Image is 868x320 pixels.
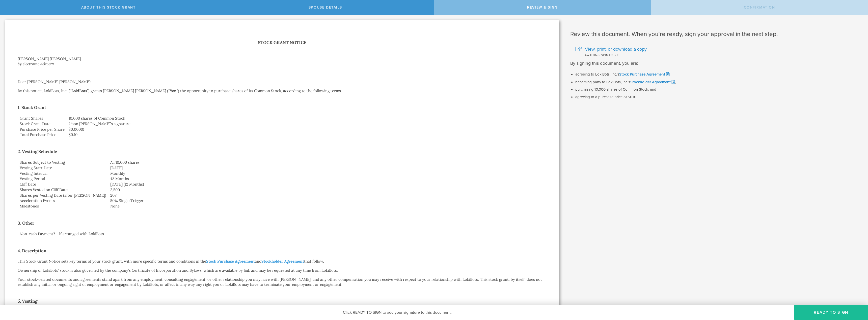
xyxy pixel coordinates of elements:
[18,165,108,171] td: Vesting Start Date
[794,305,868,320] button: Ready to Sign
[309,5,342,10] span: Spouse Details
[57,231,547,237] td: If arranged with LokiBots
[18,259,547,264] p: This Stock Grant Notice sets key terms of your stock grant, with more specific terms and conditio...
[575,87,860,92] li: purchasing 10,000 shares of Common Stock, and
[67,116,547,121] td: 10,000 shares of Common Stock
[18,297,547,305] h2: 5. Vesting
[575,52,860,57] div: Awaiting signature
[18,203,108,209] td: Milestones
[108,193,547,198] td: 208
[81,5,136,10] span: About this stock grant
[343,310,452,315] span: Click READY TO SIGN to add your signature to this document.
[18,193,108,198] td: Shares per Vesting Date (after [PERSON_NAME])
[18,103,547,112] h2: 1. Stock Grant
[575,72,860,77] li: agreeing to LokiBots, Inc.’s ,
[18,160,108,165] td: Shares Subject to Vesting
[108,182,547,187] td: [DATE] (12 Months)
[18,231,57,237] td: Non-cash Payment?
[67,121,547,127] td: Upon [PERSON_NAME]’s signature
[18,56,547,61] div: [PERSON_NAME] [PERSON_NAME]
[206,259,255,264] a: Stock Purchase Agreement
[108,171,547,176] td: Monthly
[108,198,547,203] td: 50% Single Trigger
[18,277,547,287] p: Your stock-related documents and agreements stand apart from any employment, consulting engagemen...
[18,88,547,93] p: By this notice, LokiBots, Inc. (“ ”) grants [PERSON_NAME] [PERSON_NAME] (“ “) the opportunity to ...
[575,95,860,100] li: agreeing to a purchase price of $0.10
[18,187,108,193] td: Shares Vested on Cliff Date
[619,72,669,77] a: Stock Purchase Agreement
[18,268,547,273] p: Ownership of LokiBots’ stock is also governed by the company’s Certificate of Incorporation and B...
[570,30,860,38] h1: Review this document. When you’re ready, sign your approval in the next step.
[108,203,547,209] td: None
[18,176,108,182] td: Vesting Period
[108,176,547,182] td: 48 Months
[67,127,547,132] td: $0.00001
[108,187,547,193] td: 2,500
[18,198,108,203] td: Acceleration Events
[18,182,108,187] td: Cliff Date
[18,132,67,137] td: Total Purchase Price
[18,39,547,46] h1: Stock Grant Notice
[630,80,675,84] a: Stockholder Agreement
[18,127,67,132] td: Purchase Price per Share
[18,79,547,84] p: Dear [PERSON_NAME] [PERSON_NAME]:
[18,148,547,156] h2: 2. Vesting Schedule
[108,160,547,165] td: All 10,000 shares
[18,61,54,66] i: by electronic delivery
[575,80,860,85] li: becoming party to LokiBots, Inc.’s ,
[18,247,547,255] h2: 4. Description
[527,5,558,10] span: Review & Sign
[18,219,547,227] h2: 3. Other
[261,259,304,264] a: Stockholder Agreement
[170,88,176,93] strong: You
[18,116,67,121] td: Grant Shares
[570,60,860,67] p: By signing this document, you are:
[585,46,647,52] span: View, print, or download a copy.
[108,165,547,171] td: [DATE]
[744,5,775,10] span: Confirmation
[18,171,108,176] td: Vesting Interval
[67,132,547,137] td: $0.10
[71,88,87,93] strong: LokiBots
[18,121,67,127] td: Stock Grant Date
